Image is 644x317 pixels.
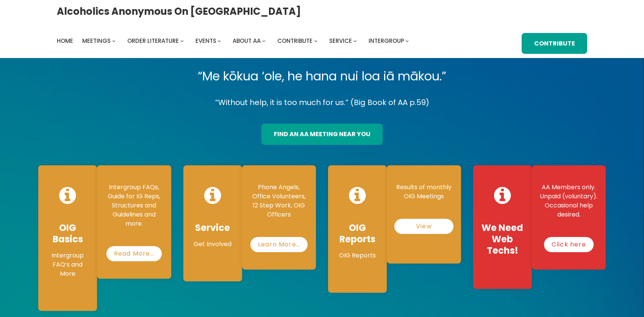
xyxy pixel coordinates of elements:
p: AA Members only. Unpaid (voluntary). Occasional help desired. [539,183,598,219]
button: Order Literature submenu [180,39,184,42]
a: Home [57,36,73,46]
a: Read More… [106,246,162,261]
p: Phone Angels, Office Volunteers, 12 Step Work, OIG Officers [250,183,308,219]
span: Intergroup [369,37,404,45]
span: Events [195,37,216,45]
a: Service [329,36,352,46]
button: Service submenu [353,39,357,42]
a: Learn More… [250,237,308,252]
h4: We Need Web Techs! [481,222,524,256]
a: Meetings [82,36,111,46]
button: Intergroup submenu [405,39,409,42]
button: About AA submenu [262,39,266,42]
p: “Without help, it is too much for us.” (Big Book of AA p.59) [32,96,612,109]
span: Service [329,37,352,45]
a: Alcoholics Anonymous on [GEOGRAPHIC_DATA] [57,3,301,20]
a: Events [195,36,216,46]
button: Events submenu [217,39,221,42]
h4: OIG Basics [46,222,89,245]
button: Meetings submenu [112,39,116,42]
span: About AA [233,37,261,45]
p: Intergroup FAQ’s and More [46,251,89,278]
p: Get Involved [191,240,234,249]
p: OIG Reports [336,251,379,260]
a: View Reports [394,219,453,234]
button: Contribute submenu [314,39,317,42]
a: Click here [544,237,594,252]
p: Results of monthly OIG Meetings [394,183,453,201]
span: Meetings [82,37,111,45]
nav: Intergroup [57,36,411,46]
p: “Me kōkua ‘ole, he hana nui loa iā mākou.” [32,66,612,87]
a: Contribute [522,33,587,54]
p: Intergroup FAQs, Guide for IG Reps, Structures and Guidelines and more. [105,183,163,228]
a: Intergroup [369,36,404,46]
a: About AA [233,36,261,46]
a: find an aa meeting near you [261,124,383,145]
h4: OIG Reports [336,222,379,245]
h4: Service [191,222,234,234]
a: Contribute [277,36,313,46]
span: Order Literature [127,37,179,45]
span: Contribute [277,37,313,45]
span: Home [57,37,73,45]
